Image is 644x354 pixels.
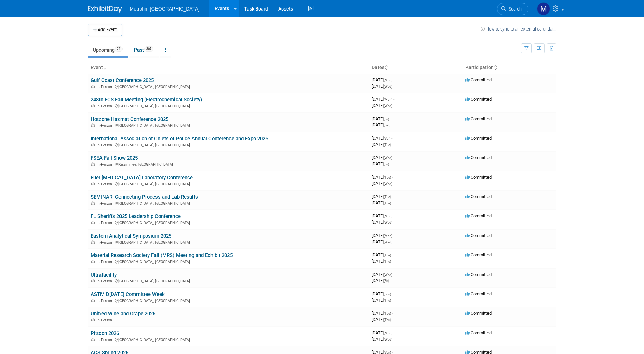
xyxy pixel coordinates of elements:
div: [GEOGRAPHIC_DATA], [GEOGRAPHIC_DATA] [91,337,366,342]
div: Kissimmee, [GEOGRAPHIC_DATA] [91,161,366,167]
span: [DATE] [372,252,393,257]
span: (Wed) [384,240,392,244]
span: - [393,330,394,335]
span: - [392,252,393,257]
span: (Fri) [384,162,389,166]
span: (Thu) [384,260,391,263]
img: In-Person Event [91,279,95,282]
div: [GEOGRAPHIC_DATA], [GEOGRAPHIC_DATA] [91,103,366,109]
span: In-Person [97,104,114,109]
span: In-Person [97,123,114,128]
span: Committed [465,175,492,180]
span: (Sat) [384,123,390,127]
img: In-Person Event [91,338,95,341]
span: Committed [465,291,492,296]
span: In-Person [97,182,114,186]
span: [DATE] [372,213,394,218]
span: Committed [465,252,492,257]
img: ExhibitDay [88,6,122,13]
span: - [393,272,394,277]
span: 367 [144,46,153,52]
span: Committed [465,77,492,82]
span: Committed [465,116,492,121]
th: Participation [463,62,556,74]
span: (Tue) [384,143,391,147]
span: (Fri) [384,279,389,283]
span: [DATE] [372,317,391,322]
span: (Tue) [384,176,391,179]
span: - [393,77,394,82]
span: [DATE] [372,84,392,89]
span: - [393,233,394,238]
span: [DATE] [372,136,392,141]
span: (Tue) [384,195,391,199]
span: Metrohm [GEOGRAPHIC_DATA] [130,6,200,12]
span: [DATE] [372,161,389,166]
img: In-Person Event [91,123,95,127]
span: [DATE] [372,142,391,147]
span: - [392,175,393,180]
span: (Mon) [384,78,392,82]
div: [GEOGRAPHIC_DATA], [GEOGRAPHIC_DATA] [91,142,366,147]
span: (Mon) [384,331,392,335]
a: Eastern Analytical Symposium 2025 [91,233,171,239]
span: (Wed) [384,273,392,277]
span: (Tue) [384,253,391,257]
a: 248th ECS Fall Meeting (Electrochemical Society) [91,97,202,103]
span: Committed [465,311,492,316]
button: Add Event [88,24,122,36]
div: [GEOGRAPHIC_DATA], [GEOGRAPHIC_DATA] [91,84,366,89]
a: Ultrafacility [91,272,117,278]
span: (Tue) [384,201,391,205]
div: [GEOGRAPHIC_DATA], [GEOGRAPHIC_DATA] [91,298,366,303]
img: In-Person Event [91,318,95,321]
span: [DATE] [372,116,391,121]
span: Committed [465,194,492,199]
span: [DATE] [372,330,394,335]
span: - [393,155,394,160]
div: [GEOGRAPHIC_DATA], [GEOGRAPHIC_DATA] [91,200,366,206]
span: In-Person [97,299,114,303]
span: - [390,116,391,121]
span: [DATE] [372,239,392,244]
a: International Association of Chiefs of Police Annual Conference and Expo 2025 [91,136,268,142]
span: Committed [465,97,492,102]
div: [GEOGRAPHIC_DATA], [GEOGRAPHIC_DATA] [91,220,366,225]
span: [DATE] [372,220,392,225]
span: (Mon) [384,214,392,218]
div: [GEOGRAPHIC_DATA], [GEOGRAPHIC_DATA] [91,278,366,283]
span: [DATE] [372,278,389,283]
span: [DATE] [372,155,394,160]
img: In-Person Event [91,182,95,185]
span: (Wed) [384,182,392,186]
span: [DATE] [372,181,392,186]
span: In-Person [97,221,114,225]
span: Committed [465,272,492,277]
a: FL Sheriffs 2025 Leadership Conference [91,213,181,219]
span: (Sat) [384,137,390,140]
a: FSEA Fall Show 2025 [91,155,138,161]
a: Sort by Participation Type [494,65,497,70]
img: In-Person Event [91,299,95,302]
span: (Tue) [384,312,391,315]
span: - [392,194,393,199]
a: Sort by Event Name [103,65,106,70]
span: (Wed) [384,85,392,88]
span: - [392,291,393,296]
th: Dates [369,62,463,74]
span: (Wed) [384,104,392,108]
span: Committed [465,330,492,335]
span: In-Person [97,338,114,342]
span: Committed [465,233,492,238]
span: In-Person [97,162,114,167]
a: Unified Wine and Grape 2026 [91,311,155,317]
img: In-Person Event [91,260,95,263]
span: [DATE] [372,311,393,316]
span: [DATE] [372,194,393,199]
a: Hotzone Hazmat Conference 2025 [91,116,168,122]
span: [DATE] [372,291,393,296]
span: 22 [115,46,123,52]
span: In-Person [97,279,114,283]
span: - [392,311,393,316]
span: (Sun) [384,292,391,296]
